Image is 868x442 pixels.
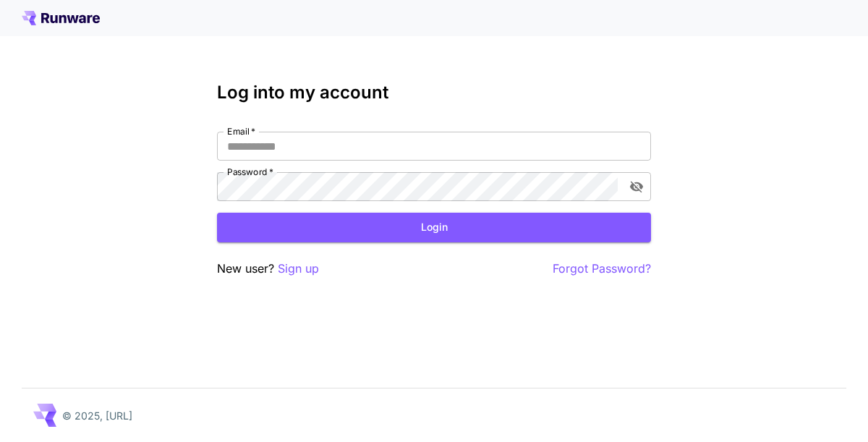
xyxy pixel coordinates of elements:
button: toggle password visibility [624,174,650,200]
p: © 2025, [URL] [62,408,132,423]
button: Login [217,213,651,242]
h3: Log into my account [217,82,651,103]
p: New user? [217,260,319,278]
button: Sign up [278,260,319,278]
label: Email [227,125,255,137]
label: Password [227,166,273,178]
button: Forgot Password? [553,260,651,278]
